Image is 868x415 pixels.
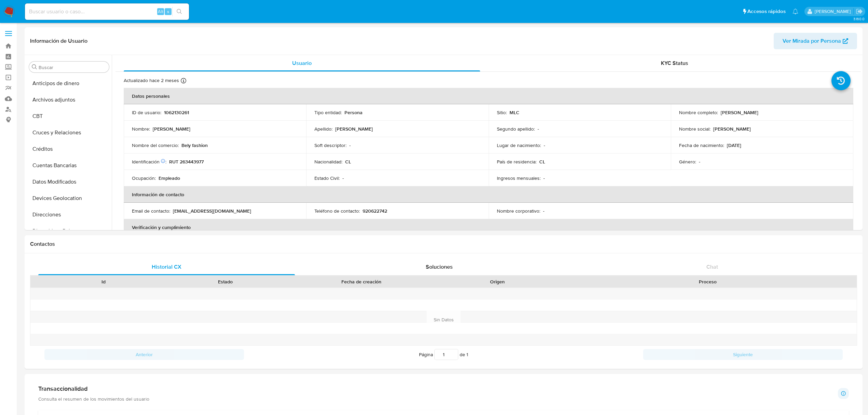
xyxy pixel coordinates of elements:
span: s [167,8,169,15]
p: Nombre del comercio : [132,142,179,148]
p: Género : [679,159,696,165]
p: Nombre corporativo : [497,208,540,214]
p: Bely fashion [181,142,208,148]
p: Sitio : [497,109,507,116]
button: CBT [26,108,112,124]
p: Ocupación : [132,175,156,181]
button: Créditos [26,141,112,157]
p: Segundo apellido : [497,126,535,132]
p: [DATE] [727,142,741,148]
p: [PERSON_NAME] [721,109,758,116]
p: [EMAIL_ADDRESS][DOMAIN_NAME] [173,208,251,214]
div: Origen [441,278,554,285]
p: Empleado [159,175,180,181]
p: Nacionalidad : [314,159,342,165]
button: Ver Mirada por Persona [774,33,857,49]
p: Persona [344,109,363,116]
p: CL [345,159,351,165]
p: ID de usuario : [132,109,161,116]
th: Datos personales [124,88,853,104]
p: Tipo entidad : [314,109,342,116]
p: País de residencia : [497,159,537,165]
p: [PERSON_NAME] [335,126,373,132]
button: Devices Geolocation [26,190,112,206]
p: Nombre social : [679,126,710,132]
p: MLC [510,109,519,116]
p: Apellido : [314,126,333,132]
p: - [699,159,700,165]
p: 920622742 [363,208,387,214]
p: aline.magdaleno@mercadolibre.com [815,8,853,15]
p: - [543,208,544,214]
span: Ver Mirada por Persona [783,33,841,49]
p: Identificación : [132,159,166,165]
button: Siguiente [643,349,843,360]
div: Id [47,278,160,285]
div: Proceso [563,278,852,285]
button: Anticipos de dinero [26,75,112,92]
div: Estado [169,278,282,285]
span: Historial CX [152,263,181,271]
p: Nombre completo : [679,109,718,116]
input: Buscar usuario o caso... [25,7,189,16]
p: Actualizado hace 2 meses [124,77,179,84]
button: search-icon [172,7,186,16]
th: Verificación y cumplimiento [124,219,853,236]
p: Soft descriptor : [314,142,347,148]
p: CL [539,159,545,165]
p: Ingresos mensuales : [497,175,541,181]
p: - [538,126,539,132]
p: Email de contacto : [132,208,170,214]
button: Direcciones [26,206,112,223]
p: 1062130261 [164,109,189,116]
th: Información de contacto [124,186,853,203]
button: Anterior [44,349,244,360]
button: Datos Modificados [26,174,112,190]
span: Accesos rápidos [747,8,786,15]
h1: Información de Usuario [30,38,87,44]
p: RUT 263443977 [169,159,204,165]
span: Usuario [292,59,312,67]
a: Notificaciones [792,9,798,14]
span: Alt [158,8,163,15]
button: Archivos adjuntos [26,92,112,108]
span: Chat [706,263,718,271]
h1: Contactos [30,241,857,247]
input: Buscar [39,64,106,70]
p: - [543,175,545,181]
p: Fecha de nacimiento : [679,142,724,148]
p: [PERSON_NAME] [713,126,751,132]
span: Soluciones [426,263,453,271]
p: Teléfono de contacto : [314,208,360,214]
p: - [342,175,344,181]
span: 1 [466,351,468,358]
span: Página de [419,349,468,360]
p: [PERSON_NAME] [153,126,190,132]
button: Cuentas Bancarias [26,157,112,174]
button: Dispositivos Point [26,223,112,239]
button: Buscar [32,64,37,70]
button: Cruces y Relaciones [26,124,112,141]
p: - [349,142,351,148]
p: Estado Civil : [314,175,340,181]
p: - [544,142,545,148]
span: KYC Status [661,59,688,67]
div: Fecha de creación [291,278,432,285]
a: Salir [856,8,863,15]
p: Nombre : [132,126,150,132]
p: Lugar de nacimiento : [497,142,541,148]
